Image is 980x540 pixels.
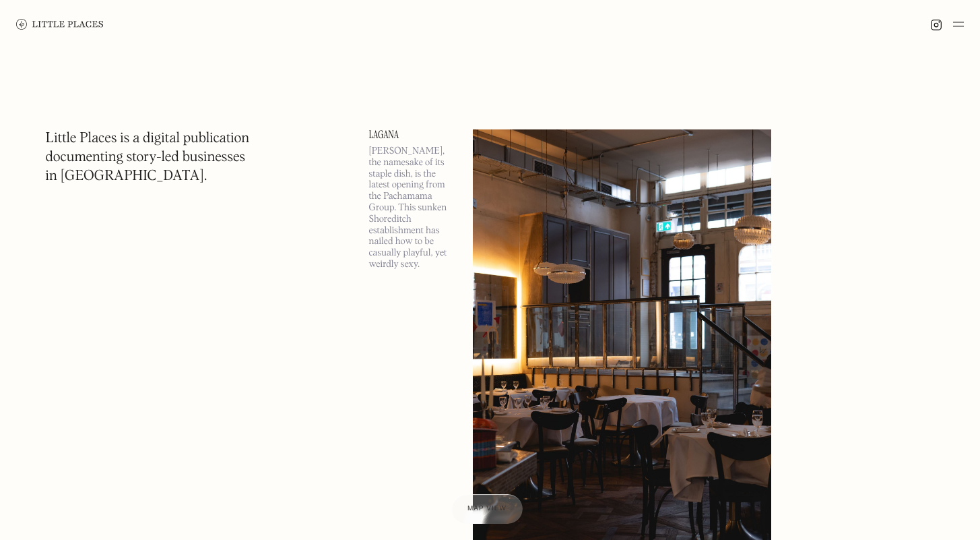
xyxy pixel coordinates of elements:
[46,129,250,186] h1: Little Places is a digital publication documenting story-led businesses in [GEOGRAPHIC_DATA].
[451,494,523,524] a: Map view
[467,505,507,512] span: Map view
[369,129,457,140] a: Lagana
[369,146,457,270] p: [PERSON_NAME], the namesake of its staple dish, is the latest opening from the Pachamama Group. T...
